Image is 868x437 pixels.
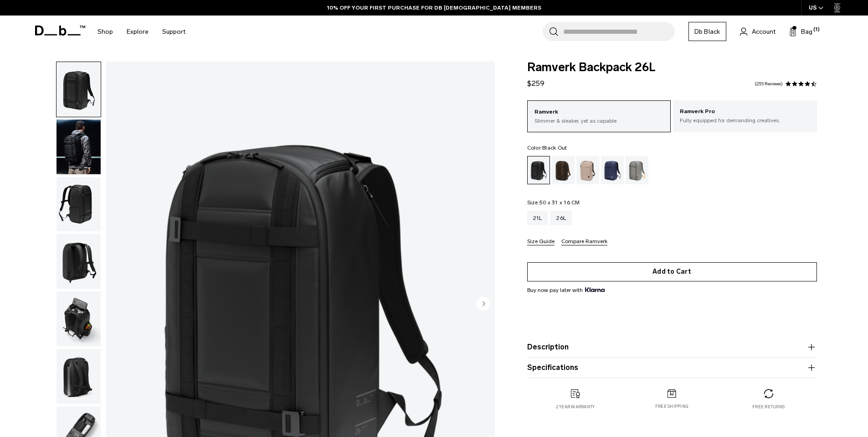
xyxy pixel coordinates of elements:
[162,16,185,48] a: Support
[813,26,820,34] span: (1)
[477,297,490,312] button: Next slide
[56,234,101,289] img: Ramverk Backpack 26L Black Out
[56,234,101,289] button: Ramverk Backpack 26L Black Out
[752,27,776,36] span: Account
[527,262,817,281] button: Add to Cart
[626,156,648,184] a: Sand Grey
[601,156,624,184] a: Blue Hour
[561,239,607,245] button: Compare Ramverk
[98,16,113,48] a: Shop
[56,120,101,174] img: Ramverk Backpack 26L Black Out
[688,22,726,41] a: Db Black
[527,156,550,184] a: Black Out
[556,404,595,410] p: 2 year warranty
[56,349,101,404] img: Ramverk Backpack 26L Black Out
[527,200,580,205] legend: Size:
[755,82,783,86] a: 235 reviews
[655,403,688,410] p: Free shipping
[542,145,567,151] span: Black Out
[527,342,817,353] button: Description
[527,211,548,225] a: 21L
[585,287,605,292] img: {"height" => 20, "alt" => "Klarna"}
[527,79,544,88] span: $259
[56,291,101,346] img: Ramverk Backpack 26L Black Out
[327,4,541,12] a: 10% OFF YOUR FIRST PURCHASE FOR DB [DEMOGRAPHIC_DATA] MEMBERS
[673,100,817,131] a: Ramverk Pro Fully equipped for demanding creatives.
[680,116,810,125] p: Fully equipped for demanding creatives.
[56,177,101,232] img: Ramverk Backpack 26L Black Out
[550,211,572,225] a: 26L
[527,62,817,73] span: Ramverk Backpack 26L
[527,239,555,245] button: Size Guide
[127,16,149,48] a: Explore
[56,291,101,347] button: Ramverk Backpack 26L Black Out
[789,26,812,37] button: Bag (1)
[534,117,664,125] p: Slimmer & sleaker, yet as capable.
[527,362,817,373] button: Specifications
[56,177,101,232] button: Ramverk Backpack 26L Black Out
[527,286,605,294] span: Buy now pay later with
[56,62,101,117] button: Ramverk Backpack 26L Black Out
[552,156,575,184] a: Espresso
[680,107,810,116] p: Ramverk Pro
[752,404,785,410] p: Free returns
[91,16,192,48] nav: Main Navigation
[527,145,567,151] legend: Color:
[801,27,812,36] span: Bag
[740,26,776,37] a: Account
[534,108,664,117] p: Ramverk
[56,119,101,175] button: Ramverk Backpack 26L Black Out
[56,349,101,404] button: Ramverk Backpack 26L Black Out
[56,62,101,117] img: Ramverk Backpack 26L Black Out
[576,156,599,184] a: Fogbow Beige
[539,199,580,206] span: 50 x 31 x 16 CM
